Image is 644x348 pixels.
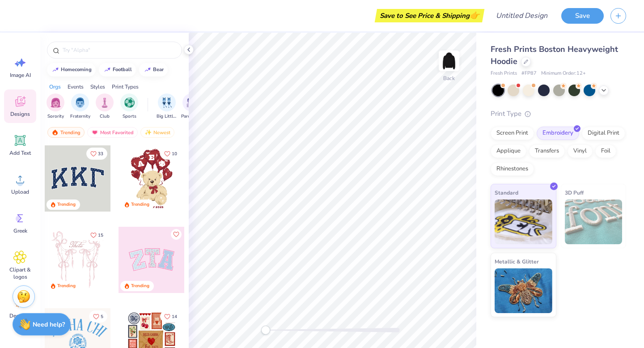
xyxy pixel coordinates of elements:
img: Metallic & Glitter [495,268,552,313]
span: Club [100,113,110,120]
span: Standard [495,188,518,197]
div: Most Favorited [87,127,138,138]
span: Fresh Prints [491,70,517,77]
div: Save to See Price & Shipping [377,9,482,22]
div: Transfers [529,144,565,158]
div: Accessibility label [261,326,270,335]
button: Like [160,310,181,323]
div: filter for Parent's Weekend [181,93,202,120]
div: Styles [90,83,105,91]
button: Like [86,229,107,241]
div: Screen Print [491,127,534,140]
button: football [99,63,136,76]
button: filter button [96,93,114,120]
div: Print Types [112,83,139,91]
img: 3D Puff [565,199,623,244]
span: Metallic & Glitter [495,257,539,266]
img: Standard [495,199,552,244]
div: Foil [595,144,616,158]
button: filter button [181,93,202,120]
img: Sports Image [124,98,135,108]
div: Newest [140,127,174,138]
span: Clipart & logos [5,266,35,280]
div: Print Type [491,109,626,119]
div: homecoming [61,67,92,72]
button: Like [160,148,181,160]
div: Digital Print [582,127,625,140]
span: 5 [101,314,103,319]
div: Rhinestones [491,162,534,176]
span: Fresh Prints Boston Heavyweight Hoodie [491,44,618,67]
div: Vinyl [568,144,593,158]
button: Like [86,148,107,160]
button: filter button [157,93,177,120]
div: Embroidery [537,127,579,140]
div: Trending [57,201,76,208]
span: Sports [123,113,136,120]
img: newest.gif [144,129,152,136]
div: filter for Sorority [47,93,64,120]
input: Try "Alpha" [62,46,176,55]
span: Add Text [9,149,31,157]
span: 33 [98,152,103,156]
span: Upload [11,188,29,195]
button: bear [139,63,168,76]
button: filter button [47,93,64,120]
img: Big Little Reveal Image [162,98,172,108]
span: 3D Puff [565,188,584,197]
img: trend_line.gif [144,67,151,72]
span: Designs [10,110,30,118]
div: Applique [491,144,526,158]
strong: Need help? [33,320,65,329]
button: Like [89,310,107,323]
div: bear [153,67,164,72]
span: 14 [172,314,177,319]
div: Events [68,83,84,91]
div: Orgs [49,83,61,91]
span: 10 [172,152,177,156]
span: Big Little Reveal [157,113,177,120]
span: Greek [13,227,27,234]
img: trend_line.gif [52,67,59,72]
button: Save [561,8,604,24]
div: filter for Club [96,93,114,120]
span: 👉 [470,10,479,21]
img: trend_line.gif [104,67,111,72]
span: Parent's Weekend [181,113,202,120]
img: Fraternity Image [75,98,85,108]
img: Sorority Image [51,98,61,108]
img: most_fav.gif [91,129,98,136]
span: Minimum Order: 12 + [541,70,586,77]
button: Like [171,229,182,240]
img: Parent's Weekend Image [186,98,197,108]
div: Trending [57,283,76,289]
div: Trending [47,127,85,138]
div: filter for Sports [120,93,138,120]
img: Back [440,52,458,70]
span: # FP87 [521,70,537,77]
span: Sorority [47,113,64,120]
img: trending.gif [51,129,59,136]
div: filter for Big Little Reveal [157,93,177,120]
button: filter button [120,93,138,120]
div: Trending [131,201,149,208]
div: Back [443,74,455,82]
span: Fraternity [70,113,90,120]
input: Untitled Design [489,7,555,25]
img: Club Image [100,98,110,108]
button: filter button [70,93,90,120]
div: filter for Fraternity [70,93,90,120]
span: Decorate [9,312,31,319]
span: Image AI [10,72,31,79]
div: football [113,67,132,72]
span: 15 [98,233,103,238]
button: homecoming [47,63,96,76]
div: Trending [131,283,149,289]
